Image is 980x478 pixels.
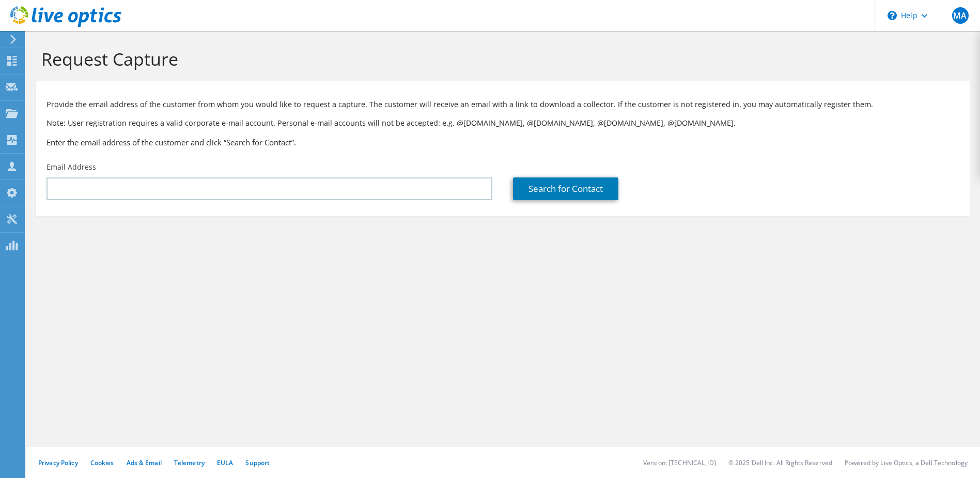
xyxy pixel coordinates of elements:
[46,117,959,129] p: Note: User registration requires a valid corporate e-mail account. Personal e-mail accounts will ...
[845,458,968,467] li: Powered by Live Optics, a Dell Technology
[41,48,959,70] h1: Request Capture
[952,7,969,24] span: MA
[174,458,205,467] a: Telemetry
[127,458,162,467] a: Ads & Email
[643,458,716,467] li: Version: [TECHNICAL_ID]
[217,458,233,467] a: EULA
[245,458,270,467] a: Support
[46,99,959,110] p: Provide the email address of the customer from whom you would like to request a capture. The cust...
[46,162,96,172] label: Email Address
[90,458,114,467] a: Cookies
[888,11,897,20] svg: \n
[513,177,618,200] a: Search for Contact
[38,458,78,467] a: Privacy Policy
[46,137,959,148] h3: Enter the email address of the customer and click “Search for Contact”.
[728,458,832,467] li: © 2025 Dell Inc. All Rights Reserved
